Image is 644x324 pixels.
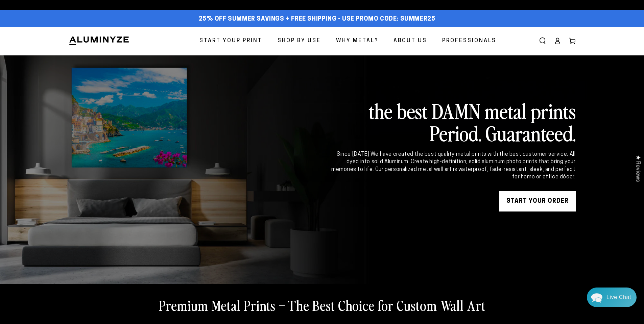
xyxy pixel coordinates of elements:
[159,296,485,314] h2: Premium Metal Prints – The Best Choice for Custom Wall Art
[199,36,262,46] span: Start Your Print
[278,36,321,46] span: Shop By Use
[331,32,383,50] a: Why Metal?
[587,288,637,307] div: Chat widget toggle
[272,32,326,50] a: Shop By Use
[535,33,550,48] summary: Search our site
[388,32,432,50] a: About Us
[393,36,427,46] span: About Us
[336,36,378,46] span: Why Metal?
[437,32,501,50] a: Professionals
[499,191,576,211] a: START YOUR Order
[199,16,435,23] span: 25% off Summer Savings + Free Shipping - Use Promo Code: SUMMER25
[194,32,267,50] a: Start Your Print
[330,151,576,181] div: Since [DATE] We have created the best quality metal prints with the best customer service. All dy...
[631,150,644,187] div: Click to open Judge.me floating reviews tab
[606,288,631,307] div: Contact Us Directly
[442,36,496,46] span: Professionals
[330,99,576,144] h2: the best DAMN metal prints Period. Guaranteed.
